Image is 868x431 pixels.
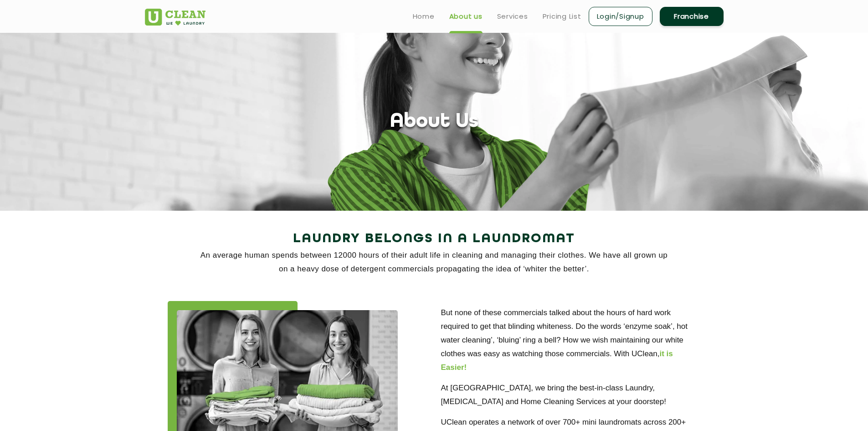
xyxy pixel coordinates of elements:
[390,110,478,134] h1: About Us
[145,9,205,26] img: UClean Laundry and Dry Cleaning
[543,11,581,22] a: Pricing List
[413,11,435,22] a: Home
[145,228,724,250] h2: Laundry Belongs in a Laundromat
[660,7,724,26] a: Franchise
[145,249,724,276] p: An average human spends between 12000 hours of their adult life in cleaning and managing their cl...
[589,7,652,26] a: Login/Signup
[441,381,701,409] p: At [GEOGRAPHIC_DATA], we bring the best-in-class Laundry, [MEDICAL_DATA] and Home Cleaning Servic...
[441,306,701,374] p: But none of these commercials talked about the hours of hard work required to get that blinding w...
[497,11,528,22] a: Services
[449,11,483,22] a: About us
